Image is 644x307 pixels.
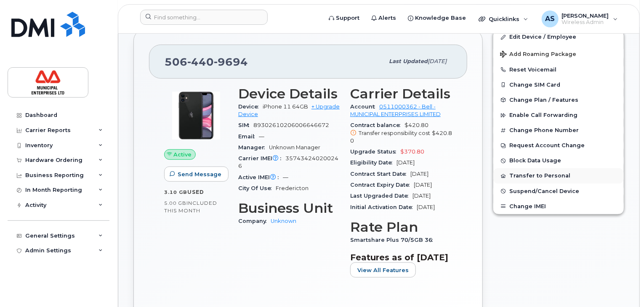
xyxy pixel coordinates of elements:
[400,148,424,155] span: $370.80
[500,51,576,59] span: Add Roaming Package
[545,14,555,24] span: AS
[493,62,624,77] button: Reset Voicemail
[164,189,187,195] span: 3.10 GB
[238,155,285,161] span: Carrier IMEI
[140,10,268,25] input: Find something...
[238,86,340,101] h3: Device Details
[238,133,259,140] span: Email
[397,159,415,166] span: [DATE]
[415,14,466,22] span: Knowledge Base
[214,56,248,68] span: 9694
[238,218,271,224] span: Company
[489,16,519,22] span: Quicklinks
[271,218,296,224] a: Unknown
[283,174,288,180] span: —
[238,201,340,216] h3: Business Unit
[238,174,283,180] span: Active IMEI
[509,112,577,119] span: Enable Call Forwarding
[350,252,452,262] h3: Features as of [DATE]
[350,86,452,101] h3: Carrier Details
[493,29,624,45] a: Edit Device / Employee
[493,199,624,214] button: Change IMEI
[493,45,624,62] button: Add Roaming Package
[350,148,400,155] span: Upgrade Status
[178,170,221,178] span: Send Message
[493,153,624,168] button: Block Data Usage
[336,14,359,22] span: Support
[263,103,308,110] span: iPhone 11 64GB
[174,151,192,159] span: Active
[350,204,417,210] span: Initial Activation Date
[414,182,432,188] span: [DATE]
[238,144,269,151] span: Manager
[350,159,397,166] span: Eligibility Date
[562,19,609,26] span: Wireless Admin
[350,262,416,278] button: View All Features
[259,133,264,140] span: —
[493,108,624,123] button: Enable Call Forwarding
[378,14,396,22] span: Alerts
[238,122,253,128] span: SIM
[165,56,248,68] span: 506
[562,12,609,19] span: [PERSON_NAME]
[187,56,214,68] span: 440
[350,193,412,199] span: Last Upgraded Date
[350,103,379,110] span: Account
[509,188,579,194] span: Suspend/Cancel Device
[493,93,624,108] button: Change Plan / Features
[350,130,452,144] span: $420.80
[428,58,447,64] span: [DATE]
[412,193,431,199] span: [DATE]
[350,122,404,128] span: Contract balance
[350,171,410,177] span: Contract Start Date
[276,185,309,191] span: Fredericton
[350,237,437,243] span: Smartshare Plus 70/5GB 36
[238,103,263,110] span: Device
[164,200,217,214] span: included this month
[164,167,229,182] button: Send Message
[509,97,578,103] span: Change Plan / Features
[359,130,430,136] span: Transfer responsibility cost
[493,123,624,138] button: Change Phone Number
[493,77,624,93] button: Change SIM Card
[269,144,320,151] span: Unknown Manager
[238,155,338,169] span: 357434240200246
[536,11,624,27] div: Arun Singla
[473,11,534,27] div: Quicklinks
[365,10,402,26] a: Alerts
[171,90,221,141] img: iPhone_11.jpg
[350,220,452,235] h3: Rate Plan
[187,189,204,195] span: used
[350,182,414,188] span: Contract Expiry Date
[350,122,452,145] span: $420.80
[493,138,624,153] button: Request Account Change
[238,185,276,191] span: City Of Use
[493,168,624,183] button: Transfer to Personal
[357,266,409,274] span: View All Features
[350,103,441,117] a: 0511000362 - Bell - MUNICIPAL ENTERPRISES LIMITED
[253,122,329,128] span: 89302610206006646672
[402,10,472,26] a: Knowledge Base
[323,10,365,26] a: Support
[389,58,428,64] span: Last updated
[164,200,186,206] span: 5.00 GB
[493,184,624,199] button: Suspend/Cancel Device
[410,171,428,177] span: [DATE]
[417,204,435,210] span: [DATE]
